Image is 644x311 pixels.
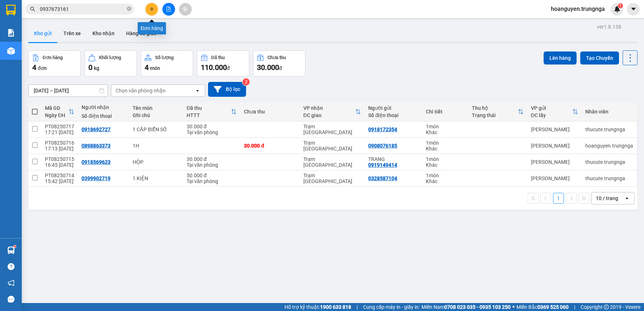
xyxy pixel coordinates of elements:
button: Đơn hàng4đơn [28,50,81,76]
div: Đơn hàng [138,22,166,34]
div: [PERSON_NAME] [531,175,578,181]
div: 0399902719 [82,175,111,181]
div: PT08250715 [45,156,74,162]
div: VP gửi [531,105,572,111]
div: Tại văn phòng [187,178,237,184]
div: VP nhận [303,105,356,111]
div: thucute.trungnga [585,127,633,132]
div: 1 món [426,140,465,146]
div: Khác [426,162,465,168]
div: thucute.trungnga [585,159,633,165]
div: Chi tiết [426,109,465,115]
div: HTTT [187,112,231,118]
div: 0908076185 [368,143,397,149]
div: Mã GD [45,105,68,111]
button: file-add [162,3,175,16]
div: 1 món [426,173,465,178]
span: 30.000 [257,63,279,72]
div: Trạm [GEOGRAPHIC_DATA] [303,156,361,168]
div: 30.000 đ [187,156,237,162]
svg: open [195,88,200,94]
button: plus [145,3,158,16]
div: Trạm [GEOGRAPHIC_DATA] [303,124,361,135]
div: 1 CẶP BIỂN SỐ [133,127,179,132]
div: ĐC giao [303,112,356,118]
th: Toggle SortBy [527,102,582,121]
th: Toggle SortBy [300,102,365,121]
input: Tìm tên, số ĐT hoặc mã đơn [40,5,125,13]
img: warehouse-icon [7,246,15,254]
div: Tại văn phòng [187,162,237,168]
span: question-circle [8,263,14,270]
span: copyright [604,304,609,310]
button: Hàng đã giao [120,25,162,42]
div: Trạm [GEOGRAPHIC_DATA] [303,140,361,152]
div: 50.000 đ [187,173,237,178]
div: 30.000 đ [187,124,237,129]
button: Khối lượng0kg [84,50,137,76]
div: Khối lượng [99,55,121,60]
span: 4 [32,63,36,72]
div: Chưa thu [244,109,296,115]
button: 1 [553,193,564,204]
span: file-add [166,7,171,12]
div: Thu hộ [472,105,518,111]
button: aim [179,3,192,16]
span: Hỗ trợ kỹ thuật: [284,303,351,311]
span: | [574,303,575,311]
div: ver 1.8.138 [597,23,621,31]
span: hoanguyen.trungnga [545,4,611,13]
span: caret-down [630,6,637,12]
div: Đã thu [187,105,231,111]
div: thucute.trungnga [585,175,633,181]
span: search [30,7,35,12]
div: Chọn văn phòng nhận [116,87,166,94]
button: Đã thu110.000đ [197,50,249,76]
th: Toggle SortBy [183,102,241,121]
div: 0918569623 [82,159,111,165]
div: Đã thu [211,55,225,60]
img: solution-icon [7,29,15,37]
button: Số lượng4món [141,50,193,76]
div: 10 / trang [596,195,618,202]
span: close-circle [127,7,131,11]
div: Trạm [GEOGRAPHIC_DATA] [303,173,361,184]
div: 0918692727 [82,127,111,132]
div: Số điện thoại [368,112,419,118]
sup: 1 [14,245,16,248]
div: Chưa thu [267,55,286,60]
button: Lên hàng [544,51,577,65]
sup: 2 [242,78,250,86]
div: 17:21 [DATE] [45,129,74,135]
span: đ [227,65,230,71]
span: message [8,296,14,303]
div: 15:42 [DATE] [45,178,74,184]
div: HỘP [133,159,179,165]
div: Ngày ĐH [45,112,68,118]
div: 1H [133,143,179,149]
div: 0919149414 [368,162,397,168]
th: Toggle SortBy [468,102,527,121]
th: Toggle SortBy [41,102,78,121]
div: Người gửi [368,105,419,111]
button: Kho gửi [28,25,58,42]
span: kg [94,65,99,71]
div: Khác [426,178,465,184]
img: icon-new-feature [614,6,620,12]
span: 1 [619,3,622,8]
div: Số điện thoại [82,113,125,119]
div: Đơn hàng [43,55,63,60]
span: notification [8,279,14,286]
strong: 0369 525 060 [537,304,569,310]
span: Cung cấp máy in - giấy in: [363,303,420,311]
button: Trên xe [58,25,87,42]
div: Trạng thái [472,112,518,118]
span: 0 [88,63,92,72]
div: 1 món [426,156,465,162]
div: 17:13 [DATE] [45,146,74,152]
div: 30.000 đ [244,143,296,149]
div: TRANG [368,156,419,162]
div: PT08250717 [45,124,74,129]
div: 0328587104 [368,175,397,181]
div: Tại văn phòng [187,129,237,135]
